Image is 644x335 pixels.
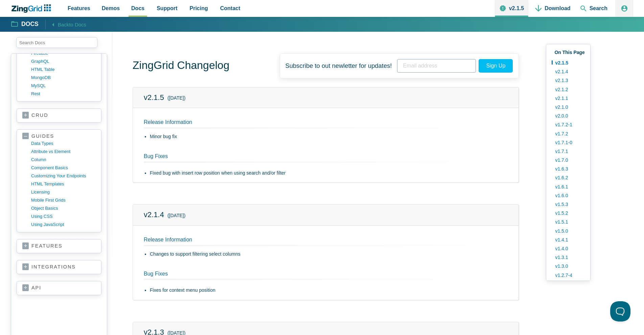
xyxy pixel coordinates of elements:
input: search input [16,37,97,48]
a: api [22,285,96,291]
a: v1.7.0 [552,156,584,164]
a: HTML table [31,66,96,74]
a: firebase [31,49,96,57]
a: v1.2.7-4 [552,271,584,280]
a: v1.6.2 [552,173,584,182]
a: v2.1.4 [144,210,164,219]
a: integrations [22,264,96,270]
a: v1.7.1-0 [552,138,584,147]
a: v2.1.0 [552,103,584,111]
a: rest [31,90,96,98]
h2: Release Information [144,236,508,246]
a: Attribute vs Element [31,148,96,156]
iframe: Toggle Customer Support [610,301,630,321]
a: v1.2.7-3 [552,280,584,288]
a: v2.1.3 [552,76,584,85]
span: Sign Up [479,59,513,73]
span: Back [58,20,86,29]
a: MongoDB [31,74,96,82]
a: customizing your endpoints [31,172,96,180]
a: Backto Docs [45,20,86,29]
a: v1.6.1 [552,182,584,191]
a: v1.6.0 [552,191,584,200]
a: v2.1.4 [552,67,584,76]
li: Fixes for context menu position [150,286,508,294]
strong: Docs [21,21,39,27]
span: Contact [220,4,240,13]
li: Fixed bug with insert row position when using search and/or filter [150,169,508,177]
a: v1.7.2-1 [552,120,584,129]
a: component basics [31,164,96,172]
a: v1.7.2 [552,129,584,138]
a: v1.7.1 [552,147,584,156]
span: Features [68,4,90,13]
h2: Bug Fixes [136,270,500,283]
a: GraphQL [31,57,96,66]
a: Docs [11,20,39,28]
a: licensing [31,188,96,196]
a: v1.4.0 [552,244,584,253]
h2: Release Information [144,119,508,129]
a: v2.1.5 [552,58,584,67]
span: Demos [102,4,120,13]
a: column [31,156,96,164]
a: HTML templates [31,180,96,188]
a: v1.3.0 [552,262,584,270]
a: object basics [31,204,96,212]
a: v2.1.2 [552,85,584,94]
input: Email address [397,59,476,73]
a: v2.0.0 [552,111,584,120]
a: v1.4.1 [552,235,584,244]
span: Pricing [190,4,208,13]
a: mobile first grids [31,196,96,204]
a: v2.1.1 [552,94,584,103]
a: using CSS [31,212,96,221]
a: MySQL [31,82,96,90]
a: ZingChart Logo. Click to return to the homepage [11,4,54,13]
a: v1.5.1 [552,217,584,226]
a: v1.6.3 [552,164,584,173]
a: v1.5.3 [552,200,584,209]
li: Minor bug fix [150,133,508,141]
span: Subscribe to out newletter for updates! [285,59,392,73]
a: data types [31,139,96,148]
a: using JavaScript [31,221,96,229]
small: ([DATE]) [167,94,185,102]
a: v1.3.1 [552,253,584,262]
span: Docs [131,4,144,13]
span: Support [157,4,177,13]
a: guides [22,133,96,139]
h1: ZingGrid Changelog [133,58,229,74]
a: features [22,243,96,250]
li: Changes to support filtering select columns [150,250,508,258]
h2: Bug Fixes [136,153,500,165]
a: v2.1.5 [144,93,164,102]
a: v1.5.0 [552,227,584,235]
a: v1.5.2 [552,209,584,217]
a: crud [22,112,96,119]
small: ([DATE]) [167,212,185,220]
span: to Docs [69,22,86,27]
